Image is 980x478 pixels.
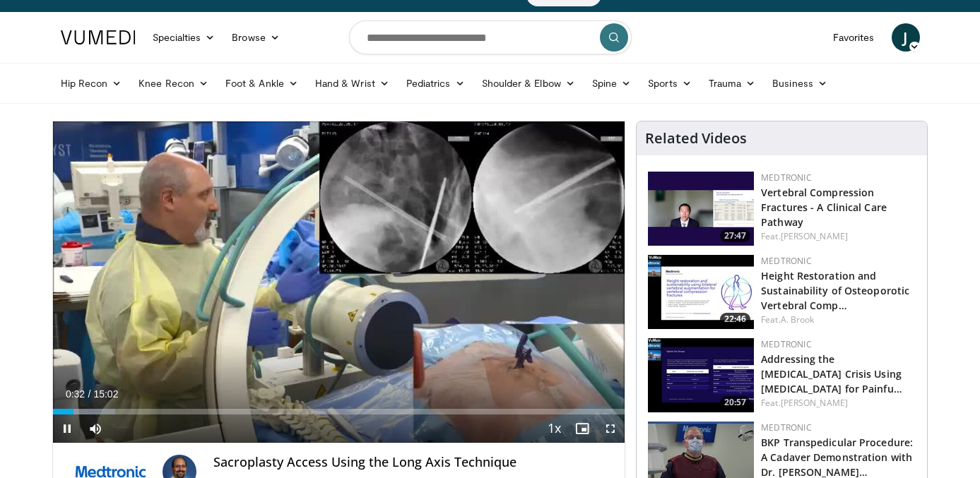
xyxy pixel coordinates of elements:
[761,352,902,395] a: Addressing the [MEDICAL_DATA] Crisis Using [MEDICAL_DATA] for Painfu…
[761,255,812,267] a: Medtronic
[648,255,754,329] img: 9fb6aae7-3f0f-427f-950b-cfacd14dddea.150x105_q85_crop-smart_upscale.jpg
[761,338,812,350] a: Medtronic
[761,397,916,410] div: Feat.
[781,230,848,242] a: [PERSON_NAME]
[144,23,224,52] a: Specialties
[66,388,85,400] span: 0:32
[781,397,848,409] a: [PERSON_NAME]
[398,69,473,97] a: Pediatrics
[761,269,909,312] a: Height Restoration and Sustainability of Osteoporotic Vertebral Comp…
[52,69,131,97] a: Hip Recon
[53,121,625,443] video-js: Video Player
[892,23,920,52] a: J
[349,20,632,54] input: Search topics, interventions
[596,414,625,443] button: Fullscreen
[720,229,750,242] span: 27:47
[223,23,288,52] a: Browse
[217,69,307,97] a: Foot & Ankle
[473,69,584,97] a: Shoulder & Elbow
[645,130,747,147] h4: Related Videos
[825,23,883,52] a: Favorites
[761,422,812,434] a: Medtronic
[130,69,217,97] a: Knee Recon
[53,409,625,414] div: Progress Bar
[720,396,750,409] span: 20:57
[761,230,916,243] div: Feat.
[88,388,91,400] span: /
[61,30,136,44] img: VuMedi Logo
[540,414,568,443] button: Playback Rate
[761,186,887,229] a: Vertebral Compression Fractures - A Clinical Care Pathway
[648,172,754,246] img: 07f3d5e8-2184-4f98-b1ac-8a3f7f06b6b9.150x105_q85_crop-smart_upscale.jpg
[720,313,750,325] span: 22:46
[213,455,613,470] h4: Sacroplasty Access Using the Long Axis Technique
[761,172,812,184] a: Medtronic
[648,255,754,329] a: 22:46
[764,69,836,97] a: Business
[81,414,110,443] button: Mute
[781,313,815,325] a: A. Brook
[700,69,764,97] a: Trauma
[639,69,700,97] a: Sports
[53,414,81,443] button: Pause
[761,313,916,326] div: Feat.
[307,69,398,97] a: Hand & Wrist
[93,388,118,400] span: 15:02
[648,338,754,412] a: 20:57
[568,414,596,443] button: Enable picture-in-picture mode
[584,69,639,97] a: Spine
[648,172,754,246] a: 27:47
[648,338,754,412] img: 7e1a3147-2b54-478f-ad56-84616a56839d.150x105_q85_crop-smart_upscale.jpg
